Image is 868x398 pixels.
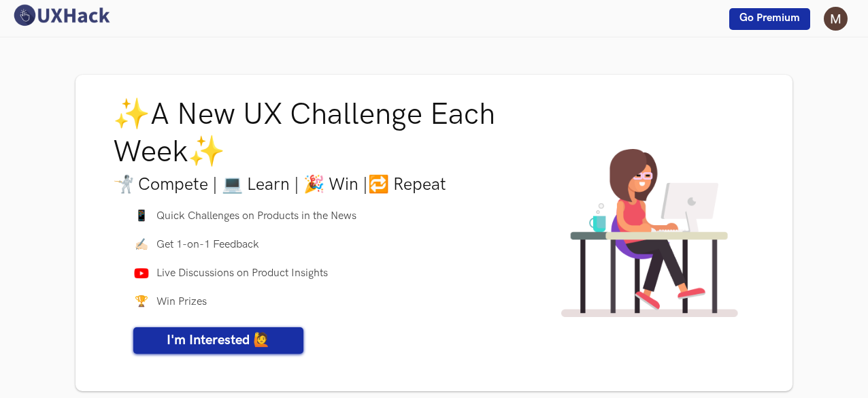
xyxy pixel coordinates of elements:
span: ✨ [188,134,225,170]
a: I'm Interested 🙋 [133,327,303,354]
span: ✍🏻 [133,238,150,254]
h1: A New UX Challenge Each Week [113,96,551,171]
h3: 🤺 Compete | 💻 Learn | 🎉 Win | [113,175,551,195]
img: UXHack cover [561,149,738,318]
span: ✨ [113,97,150,133]
span: Go Premium [739,12,800,24]
a: Go Premium [729,8,810,30]
img: Your profile pic [824,7,848,31]
img: Youtube icon [133,268,150,279]
span: 🏆 [133,295,150,312]
li: Win Prizes [133,295,531,312]
span: 📱 [133,210,150,226]
li: Get 1-on-1 Feedback [133,238,531,254]
li: Quick Challenges on Products in the News [133,210,531,226]
img: UXHack logo [10,3,112,27]
span: I'm Interested 🙋 [167,332,270,348]
span: 🔁 Repeat [368,174,446,195]
li: Live Discussions on Product Insights [133,267,531,283]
